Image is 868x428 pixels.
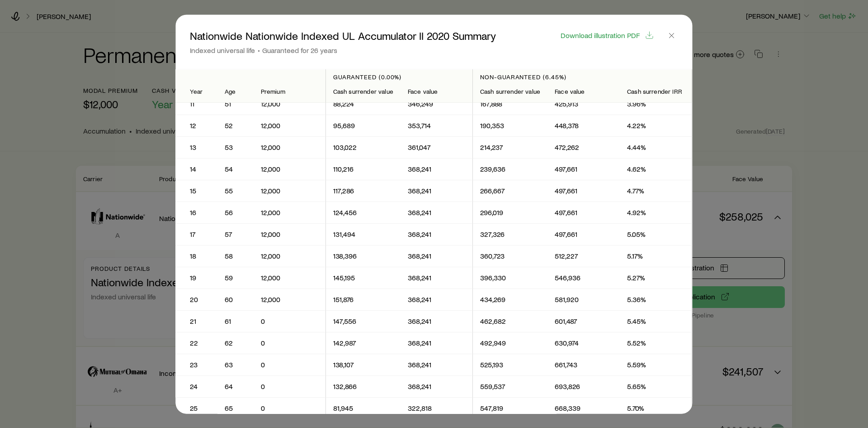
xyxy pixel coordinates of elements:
[190,88,203,95] div: Year
[225,143,246,152] p: 53
[480,361,540,370] p: 525,193
[627,100,685,109] p: 3.96%
[627,143,685,152] p: 4.44%
[480,100,540,109] p: 167,888
[408,382,465,391] p: 368,241
[627,361,685,370] p: 5.59%
[408,88,465,95] div: Face value
[480,382,540,391] p: 559,537
[555,165,613,174] p: 497,661
[225,88,246,95] div: Age
[333,317,393,326] p: 147,556
[190,230,203,239] p: 17
[627,404,685,413] p: 5.70%
[555,361,613,370] p: 661,743
[480,88,540,95] div: Cash surrender value
[408,165,465,174] p: 368,241
[627,252,685,261] p: 5.17%
[480,187,540,196] p: 266,667
[261,404,318,413] p: 0
[555,121,613,130] p: 448,378
[627,165,685,174] p: 4.62%
[261,230,318,239] p: 12,000
[627,88,685,95] div: Cash surrender IRR
[225,404,246,413] p: 65
[333,88,393,95] div: Cash surrender value
[225,274,246,283] p: 59
[190,339,203,348] p: 22
[225,208,246,217] p: 56
[261,208,318,217] p: 12,000
[225,121,246,130] p: 52
[333,208,393,217] p: 124,456
[225,295,246,304] p: 60
[190,208,203,217] p: 16
[555,143,613,152] p: 472,262
[555,404,613,413] p: 668,339
[561,31,640,38] span: Download illustration PDF
[560,30,655,40] button: Download illustration PDF
[408,404,465,413] p: 322,818
[333,339,393,348] p: 142,987
[408,361,465,370] p: 368,241
[627,208,685,217] p: 4.92%
[627,339,685,348] p: 5.52%
[480,274,540,283] p: 396,330
[190,45,496,54] p: Indexed universal life Guaranteed for 26 years
[261,274,318,283] p: 12,000
[480,317,540,326] p: 462,682
[190,361,203,370] p: 23
[261,339,318,348] p: 0
[261,187,318,196] p: 12,000
[555,208,613,217] p: 497,661
[190,295,203,304] p: 20
[190,252,203,261] p: 18
[333,252,393,261] p: 138,396
[190,165,203,174] p: 14
[333,382,393,391] p: 132,866
[627,230,685,239] p: 5.05%
[190,317,203,326] p: 21
[555,339,613,348] p: 630,974
[408,339,465,348] p: 368,241
[225,187,246,196] p: 55
[333,274,393,283] p: 145,195
[555,187,613,196] p: 497,661
[480,339,540,348] p: 492,949
[408,187,465,196] p: 368,241
[555,317,613,326] p: 601,487
[408,252,465,261] p: 368,241
[333,73,465,80] p: Guaranteed (0.00%)
[480,230,540,239] p: 327,326
[408,100,465,109] p: 346,249
[333,143,393,152] p: 103,022
[190,143,203,152] p: 13
[555,252,613,261] p: 512,227
[480,252,540,261] p: 360,723
[480,208,540,217] p: 296,019
[261,165,318,174] p: 12,000
[261,361,318,370] p: 0
[555,230,613,239] p: 497,661
[190,274,203,283] p: 19
[555,382,613,391] p: 693,826
[333,165,393,174] p: 110,216
[555,88,613,95] div: Face value
[261,317,318,326] p: 0
[333,230,393,239] p: 131,494
[261,295,318,304] p: 12,000
[333,404,393,413] p: 81,945
[225,100,246,109] p: 51
[333,361,393,370] p: 138,107
[480,121,540,130] p: 190,353
[225,339,246,348] p: 62
[190,100,203,109] p: 11
[627,121,685,130] p: 4.22%
[480,404,540,413] p: 547,819
[190,121,203,130] p: 12
[480,295,540,304] p: 434,269
[190,187,203,196] p: 15
[555,274,613,283] p: 546,936
[261,252,318,261] p: 12,000
[408,317,465,326] p: 368,241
